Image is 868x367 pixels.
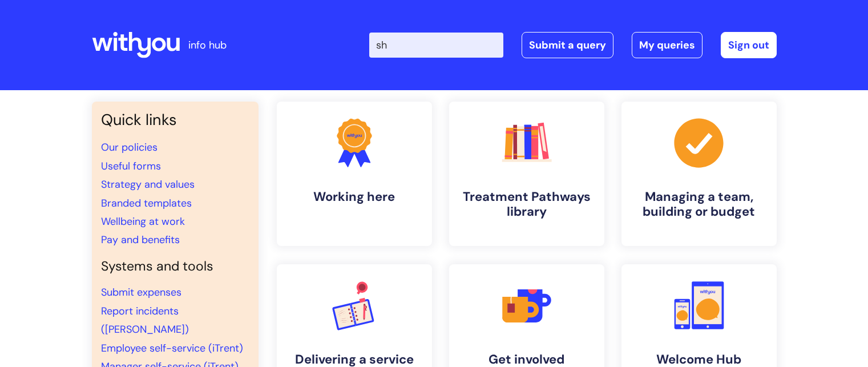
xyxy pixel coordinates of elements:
h4: Working here [286,189,423,204]
a: Branded templates [101,196,192,210]
a: Strategy and values [101,178,195,191]
a: Managing a team, building or budget [621,102,777,246]
input: Search [369,33,503,58]
h4: Delivering a service [286,352,423,367]
a: Working here [277,102,432,246]
a: Treatment Pathways library [449,102,604,246]
a: Submit a query [522,32,613,58]
h4: Treatment Pathways library [458,189,595,220]
h4: Welcome Hub [631,352,768,367]
a: Employee self-service (iTrent) [101,341,243,355]
a: Submit expenses [101,285,181,299]
h4: Get involved [458,352,595,367]
a: Sign out [721,32,777,58]
a: My queries [632,32,703,58]
a: Wellbeing at work [101,215,185,228]
h4: Managing a team, building or budget [631,189,768,220]
a: Report incidents ([PERSON_NAME]) [101,304,189,336]
h4: Systems and tools [101,259,249,275]
a: Our policies [101,140,158,154]
a: Useful forms [101,159,161,173]
h3: Quick links [101,111,249,129]
a: Pay and benefits [101,233,180,247]
p: info hub [188,36,227,54]
div: | - [369,32,777,58]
